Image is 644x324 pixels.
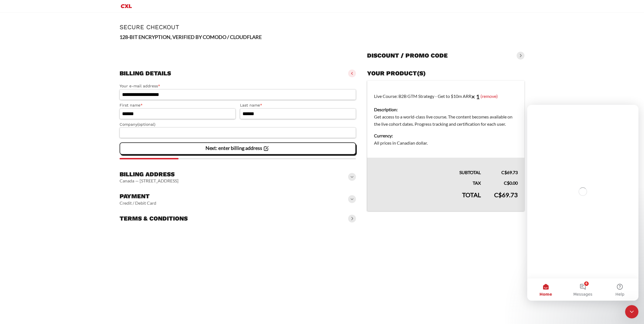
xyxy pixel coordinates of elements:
h3: Discount / promo code [367,52,448,60]
iframe: Intercom live chat [527,105,638,301]
dt: Description: [374,106,518,113]
bdi: 69.73 [501,170,518,175]
vaadin-button: Next: enter billing address [120,142,356,155]
dt: Currency: [374,132,518,139]
dd: Get access to a world-class live course. The content becomes available on the live cohort dates. ... [374,113,518,128]
strong: 128-BIT ENCRYPTION, VERIFIED BY COMODO / CLOUDFLARE [120,34,262,40]
th: Subtotal [367,158,487,176]
vaadin-horizontal-layout: Credit / Debit Card [120,200,156,206]
strong: × 1 [471,93,480,100]
h3: Billing address [120,170,179,178]
a: (remove) [480,93,498,98]
span: C$ [494,191,502,199]
label: Your e-mail address [120,83,356,89]
span: C$ [504,180,509,186]
bdi: 0.00 [504,180,518,186]
iframe: Intercom live chat [625,305,638,318]
th: Total [367,187,487,211]
label: Last name [240,102,356,108]
vaadin-horizontal-layout: Canada — [STREET_ADDRESS] [120,178,179,184]
bdi: 69.73 [494,191,518,199]
h3: Billing details [120,70,171,77]
h3: Terms & conditions [120,215,188,222]
th: Tax [367,176,487,187]
label: Company [120,121,356,128]
h3: Payment [120,192,156,200]
dd: All prices in Canadian dollar. [374,139,518,147]
label: First name [120,102,236,108]
h1: Secure Checkout [120,24,524,31]
td: Live Course: B2B GTM Strategy - Get to $10m ARR [367,81,524,158]
span: C$ [501,170,507,175]
span: (optional) [137,122,155,127]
